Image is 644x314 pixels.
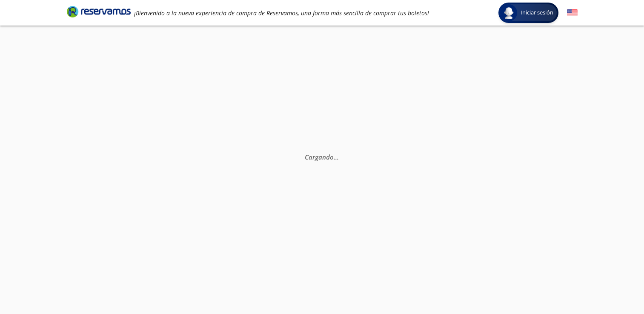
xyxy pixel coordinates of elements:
[335,153,337,161] span: .
[67,5,131,20] a: Brand Logo
[305,153,339,161] em: Cargando
[567,8,578,18] button: English
[334,153,335,161] span: .
[134,9,429,17] em: ¡Bienvenido a la nueva experiencia de compra de Reservamos, una forma más sencilla de comprar tus...
[517,9,557,17] span: Iniciar sesión
[337,153,339,161] span: .
[67,5,131,18] i: Brand Logo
